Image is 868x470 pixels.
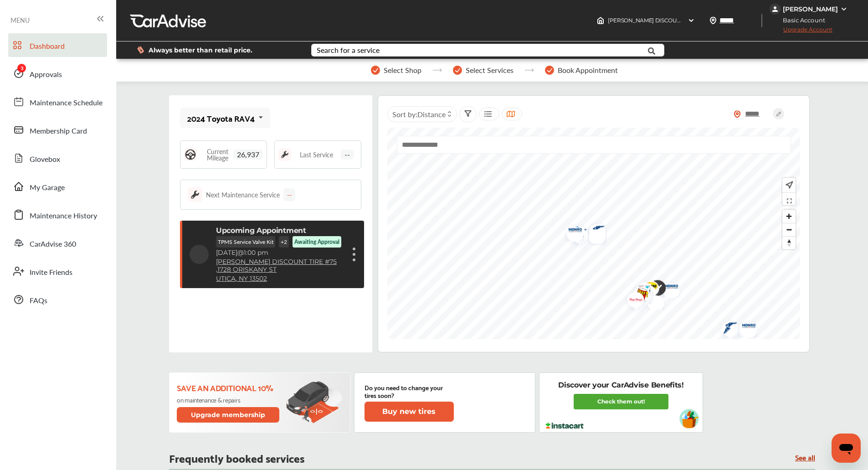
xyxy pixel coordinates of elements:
img: WGsFRI8htEPBVLJbROoPRyZpYNWhNONpIPPETTm6eUC0GeLEiAAAAAElFTkSuQmCC [840,5,847,13]
img: logo-pepboys.png [621,287,645,316]
div: Map marker [560,222,583,241]
img: maintenance_logo [188,187,202,202]
span: MENU [10,16,30,24]
img: logo.png [632,276,657,300]
a: UTICA, NY 13502 [223,290,274,298]
span: 1:00 pm [251,263,276,272]
div: Map marker [632,276,655,300]
img: recenter.ce011a49.svg [784,180,793,190]
span: Maintenance History [30,210,97,222]
a: Dashboard [8,33,107,57]
div: Map marker [715,316,738,343]
div: Map marker [627,281,649,311]
p: Frequently booked services [169,453,304,462]
img: logo-take5.png [627,281,651,311]
img: instacart-logo.217963cc.svg [544,423,585,429]
span: 26,937 [233,150,263,160]
span: [PERSON_NAME] DISCOUNT TIRE #75 , 1728 ORISKANY ST UTICA , NY 13502 [608,17,802,24]
a: Buy new tires [365,402,456,422]
div: Map marker [582,219,605,246]
span: Always better than retail price. [149,47,252,53]
p: on maintenance & repairs [177,396,281,403]
img: dollor_label_vector.a70140d1.svg [137,46,144,54]
span: Dashboard [30,41,65,52]
a: Check them out! [574,394,668,409]
div: Map marker [641,290,663,310]
button: Zoom out [782,223,796,236]
canvas: Map [387,128,800,339]
button: Upgrade membership [177,407,280,423]
span: My Garage [30,182,65,194]
span: Upgrade Account [770,26,832,37]
p: + 2 [286,236,296,248]
div: Map marker [642,275,665,303]
div: 2024 Toyota RAV4 [187,114,255,123]
div: Map marker [562,220,585,246]
span: CarAdvise 360 [30,238,76,250]
a: Membership Card [8,118,107,142]
img: logo-goodyear.png [582,219,606,246]
img: check-icon.521c8815.svg [642,275,666,303]
span: Basic Account [770,15,832,25]
span: Distance [417,109,446,119]
a: FAQs [8,288,107,311]
img: jVpblrzwTbfkPYzPPzSLxeg0AAAAASUVORK5CYII= [770,4,781,15]
a: My Garage [8,175,107,198]
img: stepper-checkmark.b5569197.svg [545,66,554,75]
button: Buy new tires [365,402,454,422]
span: Membership Card [30,125,87,137]
span: Book Appointment [558,66,618,74]
div: Map marker [621,287,643,316]
img: stepper-checkmark.b5569197.svg [371,66,380,75]
img: logo-mopar.png [562,220,586,246]
span: Select Services [466,66,514,74]
img: maintenance_logo [278,148,291,161]
div: Map marker [734,317,756,337]
a: Invite Friends [8,259,107,283]
span: Approvals [30,69,62,81]
div: Map marker [732,318,755,337]
p: Do you need to change your tires soon? [365,383,454,399]
img: logo-valvoline.png [629,278,653,306]
span: Last Service [300,151,333,158]
img: logo-monro.png [560,222,584,241]
img: location_vector.a44bc228.svg [709,17,717,24]
div: -- [283,188,295,201]
span: Glovebox [30,154,60,165]
div: Map marker [628,284,651,303]
img: instacart-vehicle.0979a191.svg [679,409,699,429]
img: logo-goodyear.png [715,316,739,343]
img: header-down-arrow.9dd2ce7d.svg [688,17,695,24]
img: steering_logo [184,148,197,161]
div: [PERSON_NAME] [783,5,838,13]
img: header-home-logo.8d720a4f.svg [597,17,604,24]
div: Next Maintenance Service [206,190,280,199]
iframe: Button to launch messaging window [832,434,861,463]
p: Awaiting Approval [225,253,270,261]
span: -- [341,150,354,160]
button: Reset bearing to north [782,236,796,249]
span: Current Mileage [201,148,233,161]
span: Reset bearing to north [782,237,796,249]
img: location_vector_orange.38f05af8.svg [734,110,741,118]
img: stepper-arrow.e24c07c6.svg [432,68,442,72]
span: Invite Friends [30,267,72,279]
img: logo-mavis.png [582,224,606,243]
div: Map marker [629,278,652,306]
span: Zoom out [782,223,796,236]
p: Upcoming Appointment [223,226,313,235]
img: header-divider.bc55588e.svg [761,14,762,27]
div: Map marker [565,222,587,249]
a: Maintenance Schedule [8,90,107,114]
span: FAQs [30,295,47,307]
a: Approvals [8,62,107,85]
img: logo-monro.png [656,278,680,298]
p: Save an additional 10% [177,382,281,393]
div: Map marker [656,278,679,298]
img: logo-mavis.png [732,318,756,337]
div: Map marker [582,224,605,243]
span: @ [245,263,251,272]
span: Maintenance Schedule [30,97,103,109]
div: Search for a service [317,46,380,54]
span: [DATE] [223,263,245,272]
